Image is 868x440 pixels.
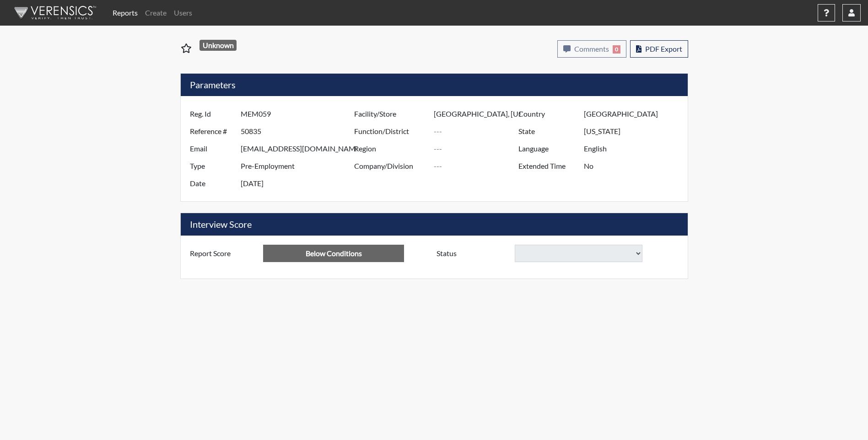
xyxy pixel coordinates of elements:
[109,4,141,22] a: Reports
[241,140,356,157] input: ---
[434,123,521,140] input: ---
[183,175,241,192] label: Date
[347,123,434,140] label: Function/District
[183,105,241,123] label: Reg. Id
[241,157,356,175] input: ---
[183,157,241,175] label: Type
[512,123,584,140] label: State
[183,140,241,157] label: Email
[512,157,584,175] label: Extended Time
[183,123,241,140] label: Reference #
[584,140,685,157] input: ---
[434,140,521,157] input: ---
[512,140,584,157] label: Language
[584,157,685,175] input: ---
[613,45,620,54] span: 0
[645,44,682,53] span: PDF Export
[347,140,434,157] label: Region
[434,105,521,123] input: ---
[181,213,688,236] h5: Interview Score
[430,245,515,262] label: Status
[170,4,196,22] a: Users
[430,245,685,262] div: Document a decision to hire or decline a candiate
[241,105,356,123] input: ---
[574,44,609,53] span: Comments
[347,157,434,175] label: Company/Division
[512,105,584,123] label: Country
[183,245,264,262] label: Report Score
[347,105,434,123] label: Facility/Store
[584,105,685,123] input: ---
[263,245,404,262] input: ---
[630,40,688,58] button: PDF Export
[584,123,685,140] input: ---
[434,157,521,175] input: ---
[199,40,237,51] span: Unknown
[181,74,688,96] h5: Parameters
[557,40,626,58] button: Comments0
[241,175,356,192] input: ---
[141,4,170,22] a: Create
[241,123,356,140] input: ---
